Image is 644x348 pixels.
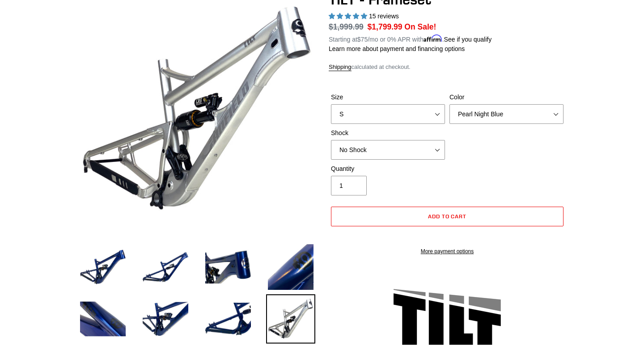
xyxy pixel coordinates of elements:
[357,36,368,43] span: $75
[331,164,445,174] label: Quantity
[78,242,127,292] img: Load image into Gallery viewer, TILT - Frameset
[331,93,445,102] label: Size
[78,294,127,344] img: Load image into Gallery viewer, TILT - Frameset
[266,294,315,344] img: Load image into Gallery viewer, TILT - Frameset
[424,34,442,42] span: Affirm
[331,247,563,255] a: More payment options
[141,294,190,344] img: Load image into Gallery viewer, TILT - Frameset
[331,207,563,226] button: Add to cart
[428,213,467,220] span: Add to cart
[329,33,491,44] p: Starting at /mo or 0% APR with .
[368,22,402,31] span: $1,799.99
[329,64,352,71] a: Shipping
[444,36,492,43] a: See if you qualify - Learn more about Affirm Financing (opens in modal)
[369,13,399,20] span: 15 reviews
[141,242,190,292] img: Load image into Gallery viewer, TILT - Frameset
[266,242,315,292] img: Load image into Gallery viewer, TILT - Frameset
[404,21,436,33] span: On Sale!
[203,294,253,344] img: Load image into Gallery viewer, TILT - Frameset
[329,13,369,20] span: 5.00 stars
[329,45,465,52] a: Learn more about payment and financing options
[203,242,253,292] img: Load image into Gallery viewer, TILT - Frameset
[329,22,364,31] s: $1,999.99
[329,63,566,72] div: calculated at checkout.
[331,128,445,138] label: Shock
[449,93,563,102] label: Color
